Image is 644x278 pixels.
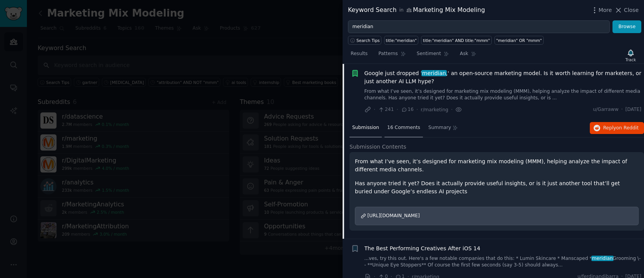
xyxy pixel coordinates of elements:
[616,125,639,131] span: on Reddit
[599,6,612,14] span: More
[614,6,639,14] button: Close
[374,106,375,114] span: ·
[364,69,642,85] a: Google just dropped 'meridian,' an open-source marketing model. Is it worth learning for marketer...
[348,20,610,33] input: Try a keyword related to your business
[623,47,639,64] button: Track
[428,124,451,131] span: Summary
[621,106,623,113] span: ·
[386,38,417,43] div: title:"meridian"
[591,256,614,261] span: meridian
[376,48,408,64] a: Patterns
[414,48,452,64] a: Sentiment
[355,207,639,225] a: [URL][DOMAIN_NAME]
[356,38,380,43] span: Search Tips
[423,38,490,43] div: title:"meridian" AND title:"mmm"
[352,124,379,131] span: Submission
[348,48,370,64] a: Results
[399,7,403,14] span: in
[348,5,485,15] div: Keyword Search Marketing Mix Modeling
[494,36,544,45] a: "meridian" OR "mmm"
[364,255,642,269] a: ...ves, try this out. Here's a few notable companies that do this: * Lumin Skincare * Manscaped *...
[626,57,636,62] div: Track
[591,6,612,14] button: More
[626,106,641,113] span: [DATE]
[387,124,420,131] span: 16 Comments
[624,6,639,14] span: Close
[368,213,420,218] span: [URL][DOMAIN_NAME]
[457,48,479,64] a: Ask
[451,106,453,114] span: ·
[612,20,641,33] button: Browse
[421,70,447,76] span: meridian
[417,50,441,57] span: Sentiment
[348,36,381,45] button: Search Tips
[421,36,492,45] a: title:"meridian" AND title:"mmm"
[364,88,642,102] a: From what I’ve seen, it’s designed for marketing mix modeling (MMM), helping analyze the impact o...
[401,106,414,113] span: 16
[496,38,542,43] div: "meridian" OR "mmm"
[590,122,644,134] button: Replyon Reddit
[349,143,406,151] span: Submission Contents
[351,50,368,57] span: Results
[364,245,481,253] a: The Best Performing Creatives After iOS 14
[396,106,398,114] span: ·
[384,36,418,45] a: title:"meridian"
[355,157,639,174] p: From what I’ve seen, it’s designed for marketing mix modeling (MMM), helping analyze the impact o...
[416,106,418,114] span: ·
[355,179,639,196] p: Has anyone tried it yet? Does it actually provide useful insights, or is it just another tool tha...
[593,106,618,113] span: u/Garraww
[603,125,639,132] span: Reply
[364,69,642,85] span: Google just dropped ' ,' an open-source marketing model. Is it worth learning for marketers, or j...
[421,107,448,112] span: r/marketing
[460,50,468,57] span: Ask
[378,106,394,113] span: 241
[378,50,398,57] span: Patterns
